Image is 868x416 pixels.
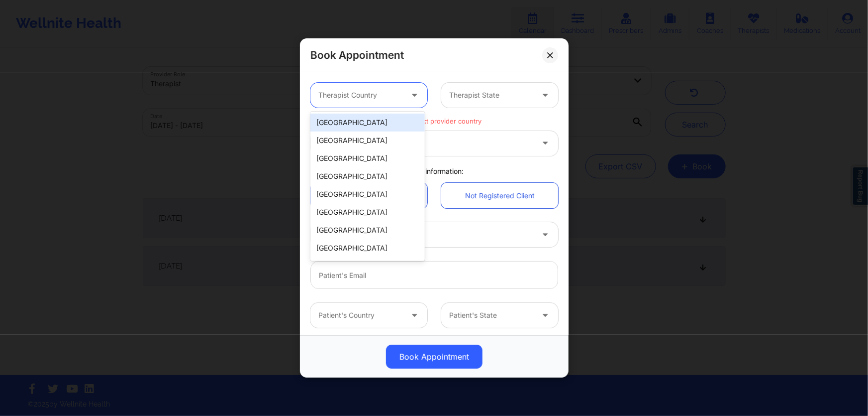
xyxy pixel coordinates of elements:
p: Please select provider country [310,117,558,126]
div: [GEOGRAPHIC_DATA] [310,149,425,167]
div: Client information: [303,166,565,176]
div: [GEOGRAPHIC_DATA] [310,114,425,132]
div: [GEOGRAPHIC_DATA] [310,221,425,239]
div: [GEOGRAPHIC_DATA] [310,167,425,185]
div: [GEOGRAPHIC_DATA] [310,203,425,221]
div: [GEOGRAPHIC_DATA] [310,239,425,257]
h2: Book Appointment [310,48,404,62]
a: Registered Member [310,183,427,208]
div: [GEOGRAPHIC_DATA] [310,132,425,149]
input: Patient's Email [310,261,558,289]
a: Not Registered Client [441,183,558,208]
div: [GEOGRAPHIC_DATA] [310,185,425,203]
div: [GEOGRAPHIC_DATA] [310,257,425,275]
button: Book Appointment [386,345,482,369]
